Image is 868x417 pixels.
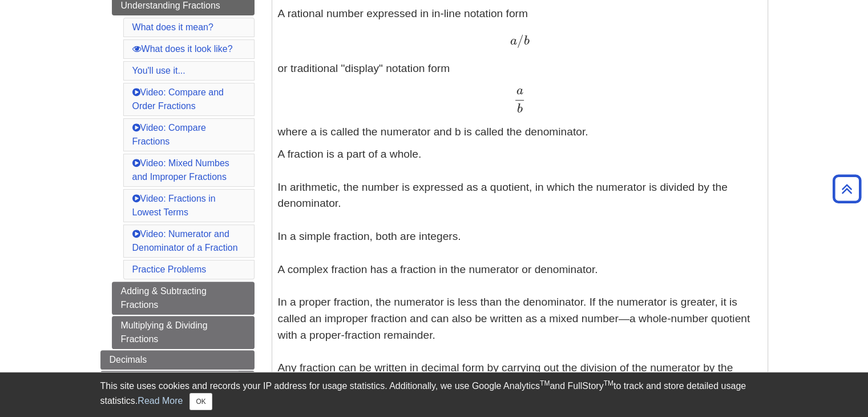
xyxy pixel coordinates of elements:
[516,33,523,48] span: /
[110,355,147,364] span: Decimals
[510,35,516,47] span: a
[132,44,233,54] a: What does it look like?
[278,6,762,141] p: A rational number expressed in in-line notation form or traditional "display" notation form where...
[829,181,865,197] a: Back to Top
[132,194,216,217] a: Video: Fractions in Lowest Terms
[112,316,255,349] a: Multiplying & Dividing Fractions
[517,103,523,115] span: b
[100,350,255,370] a: Decimals
[189,393,212,410] button: Close
[138,396,183,406] a: Read More
[100,379,768,410] div: This site uses cookies and records your IP address for usage statistics. Additionally, we use Goo...
[132,66,185,75] a: You'll use it...
[278,146,762,393] p: A fraction is a part of a whole. In arithmetic, the number is expressed as a quotient, in which t...
[132,123,206,146] a: Video: Compare Fractions
[604,379,613,387] sup: TM
[132,264,207,274] a: Practice Problems
[132,229,238,252] a: Video: Numerator and Denominator of a Fraction
[132,87,224,111] a: Video: Compare and Order Fractions
[540,379,550,387] sup: TM
[112,282,255,315] a: Adding & Subtracting Fractions
[523,35,529,47] span: b
[132,22,213,32] a: What does it mean?
[516,85,523,97] span: a
[132,158,229,182] a: Video: Mixed Numbes and Improper Fractions
[100,371,255,390] a: Percents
